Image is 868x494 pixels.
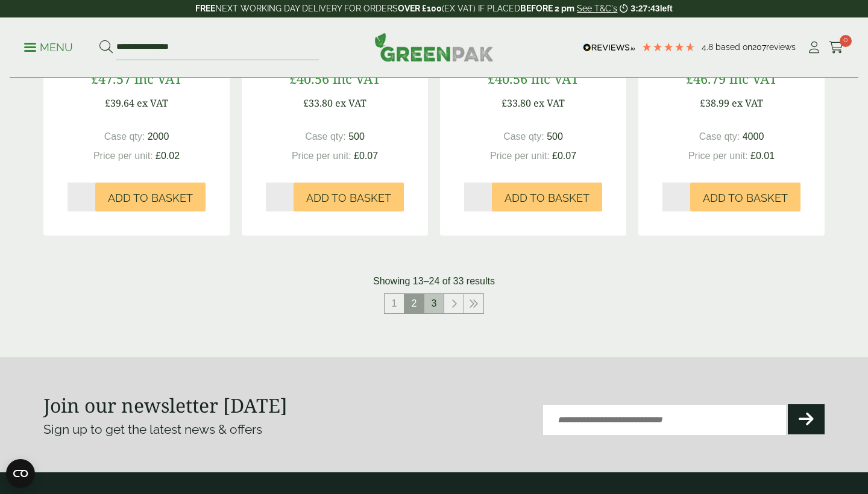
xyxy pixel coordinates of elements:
[547,131,563,142] span: 500
[690,183,800,211] button: Add to Basket
[292,151,351,161] span: Price per unit:
[156,151,180,161] span: £0.02
[492,183,602,211] button: Add to Basket
[488,69,527,87] span: £40.56
[306,192,391,205] span: Add to Basket
[829,42,844,54] i: Cart
[148,131,169,142] span: 2000
[490,151,550,161] span: Price per unit:
[354,151,378,161] span: £0.07
[729,69,777,87] span: inc VAT
[373,274,495,289] p: Showing 13–24 of 33 results
[289,69,329,87] span: £40.56
[6,459,35,488] button: Open CMP widget
[531,69,579,87] span: inc VAT
[195,4,215,13] strong: FREE
[294,183,404,211] button: Add to Basket
[348,131,365,142] span: 500
[807,42,822,54] i: My Account
[686,69,726,87] span: £46.79
[552,151,576,161] span: £0.07
[732,96,763,110] span: ex VAT
[303,96,333,110] span: £33.80
[305,131,346,142] span: Case qty:
[93,151,153,161] span: Price per unit:
[641,42,696,52] div: 4.79 Stars
[743,131,764,142] span: 4000
[24,40,73,52] a: Menu
[108,192,193,205] span: Add to Basket
[688,151,748,161] span: Price per unit:
[374,33,494,61] img: GreenPak Supplies
[699,131,740,142] span: Case qty:
[404,294,424,313] span: 2
[134,69,182,87] span: inc VAT
[335,96,366,110] span: ex VAT
[398,4,442,13] strong: OVER £100
[533,96,565,110] span: ex VAT
[137,96,168,110] span: ex VAT
[715,42,752,52] span: Based on
[333,69,380,87] span: inc VAT
[503,131,544,142] span: Case qty:
[95,183,206,211] button: Add to Basket
[583,43,635,52] img: REVIEWS.io
[702,42,715,52] span: 4.8
[502,96,531,110] span: £33.80
[505,192,590,205] span: Add to Basket
[24,40,73,55] p: Menu
[520,4,574,13] strong: BEFORE 2 pm
[660,4,673,13] span: left
[43,420,395,439] p: Sign up to get the latest news & offers
[385,294,404,313] a: 1
[424,294,444,313] a: 3
[703,192,788,205] span: Add to Basket
[766,42,796,52] span: reviews
[105,96,134,110] span: £39.64
[577,4,617,13] a: See T&C's
[700,96,729,110] span: £38.99
[43,392,288,418] strong: Join our newsletter [DATE]
[631,4,659,13] span: 3:27:43
[104,131,145,142] span: Case qty:
[91,69,131,87] span: £47.57
[750,151,775,161] span: £0.01
[752,42,766,52] span: 207
[840,35,852,47] span: 0
[829,39,844,57] a: 0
